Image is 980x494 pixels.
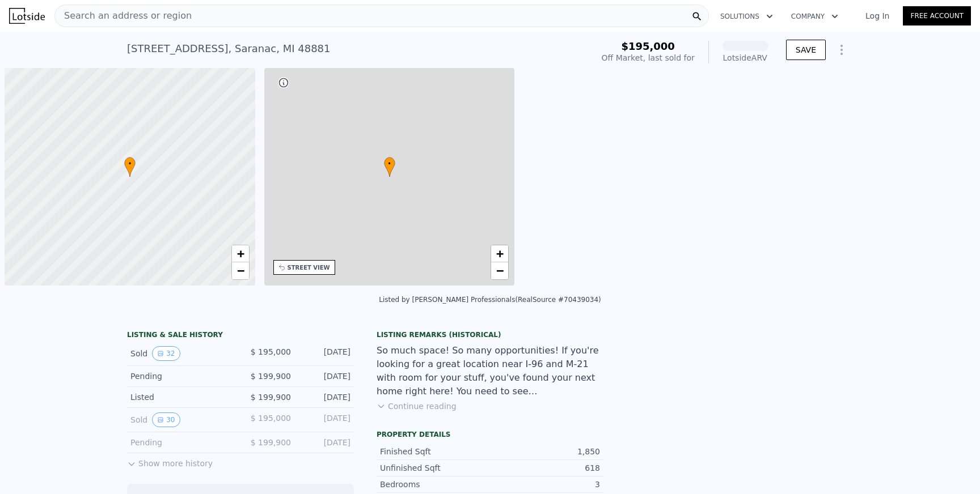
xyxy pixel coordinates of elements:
div: [DATE] [300,437,350,448]
div: So much space! So many opportunities! If you're looking for a great location near I-96 and M-21 w... [377,344,603,398]
span: $ 199,900 [251,438,291,447]
button: View historical data [152,412,180,427]
a: Zoom out [491,262,508,279]
a: Free Account [903,6,971,25]
a: Zoom in [491,245,508,262]
div: [DATE] [300,346,350,361]
button: Show more history [127,453,213,469]
span: + [236,246,244,261]
div: [DATE] [300,370,350,382]
div: Off Market, last sold for [602,52,695,63]
div: Lotside ARV [723,52,768,63]
span: $ 199,900 [251,393,291,402]
span: + [496,246,504,261]
div: Unfinished Sqft [380,462,490,474]
span: • [384,159,395,169]
button: Continue reading [377,401,457,412]
span: $ 199,900 [251,372,291,381]
div: Listed by [PERSON_NAME] Professionals (RealSource #70439034) [379,296,601,304]
div: Sold [130,412,231,427]
div: Bedrooms [380,479,490,490]
span: $195,000 [621,40,675,52]
button: Solutions [711,6,782,27]
span: Search an address or region [55,9,192,23]
span: − [236,263,244,278]
div: [DATE] [300,391,350,403]
span: $ 195,000 [251,347,291,356]
span: • [124,159,136,169]
div: 1,850 [490,446,600,457]
span: − [496,263,504,278]
div: Sold [130,346,231,361]
div: Property details [377,430,603,439]
span: $ 195,000 [251,414,291,423]
div: Listed [130,391,231,403]
div: 618 [490,462,600,474]
button: Company [782,6,847,27]
div: Pending [130,437,231,448]
img: Lotside [9,8,45,24]
a: Zoom out [232,262,249,279]
a: Zoom in [232,245,249,262]
div: STREET VIEW [288,263,330,272]
a: Log In [852,10,903,22]
div: • [384,157,395,177]
button: SAVE [786,40,826,60]
button: Show Options [830,39,853,61]
div: 3 [490,479,600,490]
div: • [124,157,136,177]
div: Pending [130,370,231,382]
button: View historical data [152,346,180,361]
div: Listing Remarks (Historical) [377,330,603,339]
div: Finished Sqft [380,446,490,457]
div: LISTING & SALE HISTORY [127,330,354,342]
div: [DATE] [300,412,350,427]
div: [STREET_ADDRESS] , Saranac , MI 48881 [127,41,331,57]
